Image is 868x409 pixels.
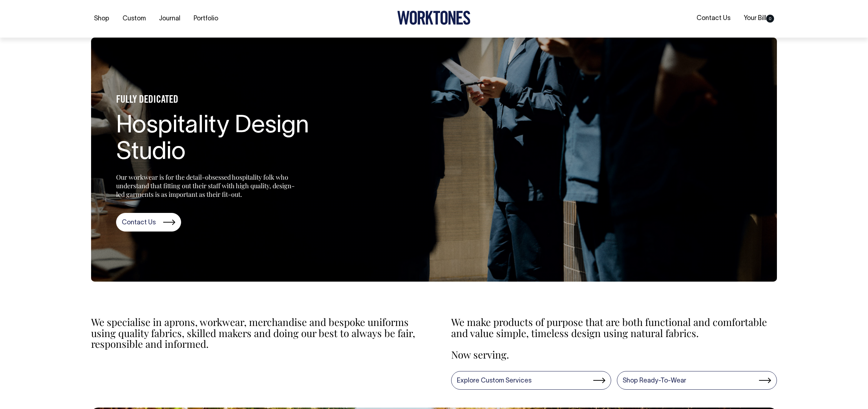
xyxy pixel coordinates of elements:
a: Shop Ready-To-Wear [617,371,777,390]
span: 0 [766,15,774,23]
p: Now serving. [451,349,777,360]
a: Shop [91,13,112,25]
a: Journal [156,13,183,25]
a: Your Bill0 [741,13,777,24]
p: We specialise in aprons, workwear, merchandise and bespoke uniforms using quality fabrics, skille... [91,317,417,350]
a: Contact Us [116,213,181,232]
h4: FULLY DEDICATED [116,95,330,106]
p: Our workwear is for the detail-obsessed hospitality folk who understand that fitting out their st... [116,173,295,199]
h1: Hospitality Design Studio [116,113,330,167]
a: Custom [120,13,149,25]
a: Contact Us [694,13,733,24]
a: Explore Custom Services [451,371,611,390]
p: We make products of purpose that are both functional and comfortable and value simple, timeless d... [451,317,777,339]
a: Portfolio [191,13,221,25]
